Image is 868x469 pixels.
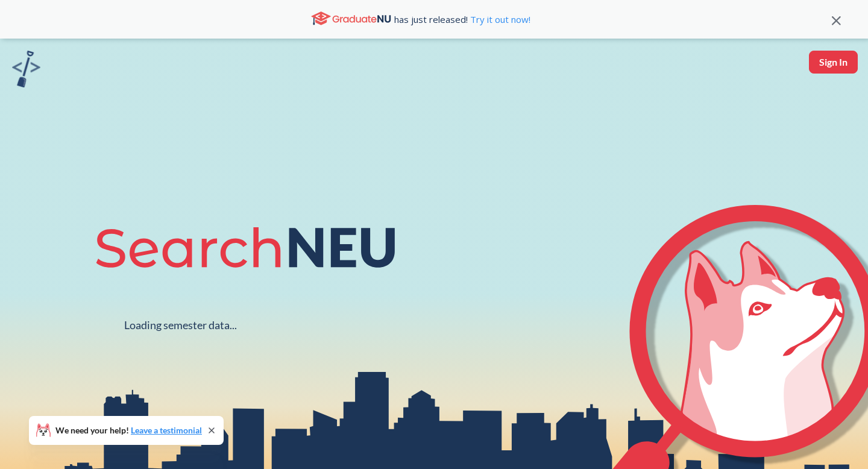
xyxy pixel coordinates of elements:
[124,318,237,332] div: Loading semester data...
[131,425,202,435] a: Leave a testimonial
[809,51,858,74] button: Sign In
[468,13,530,25] a: Try it out now!
[394,13,530,26] span: has just released!
[12,51,40,87] img: sandbox logo
[12,51,40,91] a: sandbox logo
[55,426,202,435] span: We need your help!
